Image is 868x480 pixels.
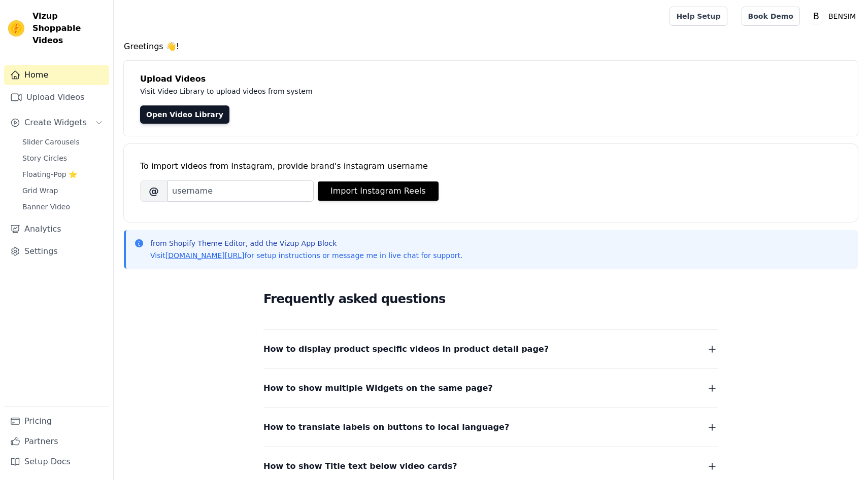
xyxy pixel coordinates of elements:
[670,7,727,26] a: Help Setup
[824,7,860,25] p: BENSIM
[16,167,109,181] a: Floating-Pop ⭐
[263,420,509,434] span: How to translate labels on buttons to local language?
[140,85,595,97] p: Visit Video Library to upload videos from system
[4,411,109,431] a: Pricing
[263,459,457,473] span: How to show Title text below video cards?
[16,135,109,149] a: Slider Carousels
[140,105,229,124] a: Open Video Library
[24,117,87,129] span: Create Widgets
[22,202,70,212] span: Banner Video
[22,137,80,147] span: Slider Carousels
[263,342,718,356] button: How to display product specific videos in product detail page?
[808,7,860,25] button: B BENSIM
[22,153,67,163] span: Story Circles
[4,241,109,262] a: Settings
[4,452,109,472] a: Setup Docs
[4,431,109,452] a: Partners
[16,151,109,165] a: Story Circles
[263,381,718,395] button: How to show multiple Widgets on the same page?
[32,10,105,47] span: Vizup Shoppable Videos
[263,420,718,434] button: How to translate labels on buttons to local language?
[124,41,858,53] h4: Greetings 👋!
[4,87,109,107] a: Upload Videos
[742,7,800,26] a: Book Demo
[22,186,58,196] span: Grid Wrap
[165,251,245,260] a: [DOMAIN_NAME][URL]
[263,381,493,395] span: How to show multiple Widgets on the same page?
[168,180,314,202] input: username
[150,250,462,261] p: Visit for setup instructions or message me in live chat for support.
[8,20,24,36] img: Vizup
[4,113,109,133] button: Create Widgets
[4,65,109,85] a: Home
[813,11,819,21] text: B
[4,219,109,239] a: Analytics
[263,459,718,473] button: How to show Title text below video cards?
[150,238,462,248] p: from Shopify Theme Editor, add the Vizup App Block
[263,342,549,356] span: How to display product specific videos in product detail page?
[16,183,109,198] a: Grid Wrap
[140,73,842,85] h4: Upload Videos
[16,200,109,214] a: Banner Video
[263,289,718,309] h2: Frequently asked questions
[318,181,439,201] button: Import Instagram Reels
[140,160,842,172] div: To import videos from Instagram, provide brand's instagram username
[140,180,168,202] span: @
[22,169,77,179] span: Floating-Pop ⭐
